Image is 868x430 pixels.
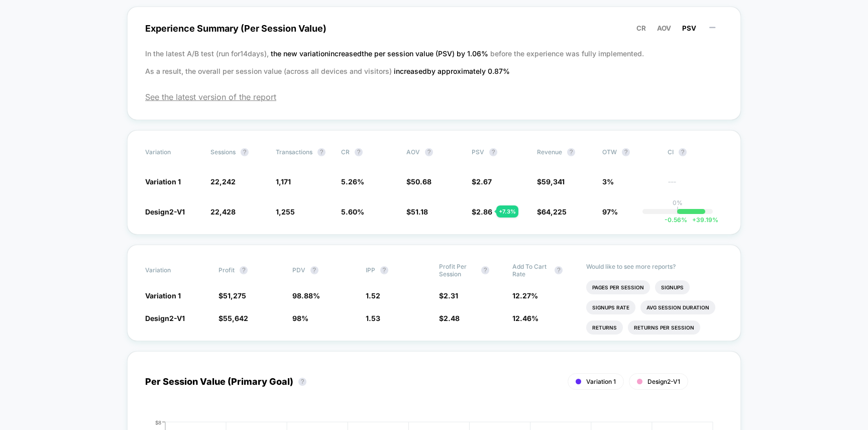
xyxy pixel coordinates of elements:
[677,206,679,214] p: |
[366,291,380,300] span: 1.52
[341,148,350,156] span: CR
[655,280,690,294] li: Signups
[481,266,489,274] button: ?
[210,177,236,186] span: 22,242
[219,291,246,300] span: $
[602,177,614,186] span: 3%
[292,314,308,322] span: 98 %
[406,207,428,216] span: $
[512,314,538,322] span: 12.46 %
[668,148,723,156] span: CI
[292,266,305,274] span: PDV
[240,266,248,274] button: ?
[411,177,431,186] span: 50.68
[219,314,248,322] span: $
[537,207,567,216] span: $
[586,300,635,314] li: Signups Rate
[406,177,431,186] span: $
[439,314,460,322] span: $
[586,320,623,335] li: Returns
[241,148,249,156] button: ?
[145,92,723,102] span: See the latest version of the report
[496,205,518,218] div: + 7.3 %
[145,45,723,80] p: In the latest A/B test (run for 14 days), before the experience was fully implemented. As a resul...
[411,207,428,216] span: 51.18
[628,320,700,335] li: Returns Per Session
[276,207,295,216] span: 1,255
[310,266,318,274] button: ?
[682,24,696,32] span: PSV
[145,148,200,156] span: Variation
[276,177,291,186] span: 1,171
[292,291,320,300] span: 98.88 %
[223,314,248,322] span: 55,642
[444,314,460,322] span: 2.48
[145,207,185,216] span: Design2-V1
[555,266,563,274] button: ?
[219,266,235,274] span: Profit
[366,314,380,322] span: 1.53
[586,263,723,270] p: Would like to see more reports?
[537,177,565,186] span: $
[586,280,650,294] li: Pages Per Session
[145,177,181,186] span: Variation 1
[406,148,420,156] span: AOV
[665,216,687,224] span: -0.56 %
[276,148,312,156] span: Transactions
[586,378,616,385] span: Variation 1
[155,419,161,425] tspan: $8
[640,300,715,314] li: Avg Session Duration
[654,24,674,33] button: AOV
[567,148,575,156] button: ?
[489,148,497,156] button: ?
[541,207,567,216] span: 64,225
[602,148,658,156] span: OTW
[355,148,363,156] button: ?
[657,24,671,32] span: AOV
[537,148,562,156] span: Revenue
[622,148,630,156] button: ?
[425,148,433,156] button: ?
[394,67,510,75] span: increased by approximately 0.87 %
[472,148,484,156] span: PSV
[472,207,492,216] span: $
[317,148,325,156] button: ?
[647,378,680,385] span: Design2-V1
[145,291,181,300] span: Variation 1
[210,148,236,156] span: Sessions
[679,148,687,156] button: ?
[298,378,306,386] button: ?
[541,177,565,186] span: 59,341
[145,17,723,40] span: Experience Summary (Per Session Value)
[341,207,364,216] span: 5.60 %
[679,24,699,33] button: PSV
[687,216,718,224] span: 39.19 %
[439,291,458,300] span: $
[271,49,490,58] span: the new variation increased the per session value (PSV) by 1.06 %
[223,291,246,300] span: 51,275
[366,266,375,274] span: IPP
[145,314,185,322] span: Design2-V1
[668,179,723,186] span: ---
[444,291,458,300] span: 2.31
[476,177,492,186] span: 2.67
[341,177,364,186] span: 5.26 %
[512,291,538,300] span: 12.27 %
[439,263,476,278] span: Profit Per Session
[673,199,683,206] p: 0%
[636,24,646,32] span: CR
[472,177,492,186] span: $
[602,207,618,216] span: 97%
[145,263,200,278] span: Variation
[210,207,236,216] span: 22,428
[633,24,649,33] button: CR
[512,263,550,278] span: Add To Cart Rate
[380,266,388,274] button: ?
[476,207,492,216] span: 2.86
[692,216,696,224] span: +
